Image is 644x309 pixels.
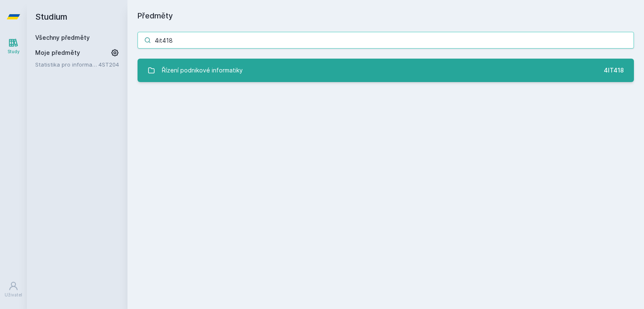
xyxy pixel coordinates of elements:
a: Všechny předměty [35,34,90,41]
a: Uživatel [2,277,25,302]
div: Uživatel [5,292,22,298]
div: Study [8,49,20,55]
div: 4IT418 [604,66,624,75]
input: Název nebo ident předmětu… [138,32,634,49]
div: Řízení podnikové informatiky [162,62,243,79]
a: Řízení podnikové informatiky 4IT418 [138,59,634,82]
h1: Předměty [138,10,634,22]
a: Statistika pro informatiky [35,60,99,69]
a: Study [2,33,25,59]
span: Moje předměty [35,49,80,57]
a: 4ST204 [99,61,119,68]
